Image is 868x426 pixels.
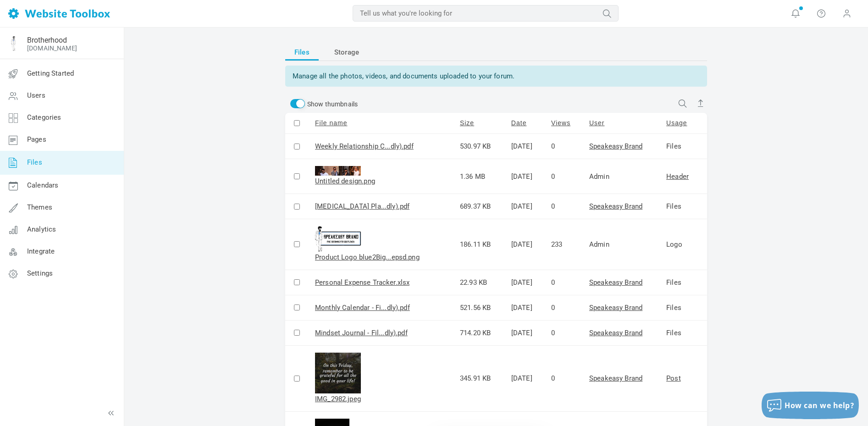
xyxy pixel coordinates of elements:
[27,203,52,211] span: Themes
[504,159,544,194] td: [DATE]
[453,321,504,346] td: 714.20 KB
[315,252,420,263] div: Product Logo blue2Big...epsd.png
[666,172,689,181] a: Header
[504,295,544,321] td: [DATE]
[785,400,854,410] span: How can we help?
[27,158,42,166] span: Files
[334,44,359,61] span: Storage
[285,44,319,61] a: Files
[27,36,67,44] a: Brotherhood
[315,201,409,212] a: [MEDICAL_DATA] Pla...dly).pdf
[288,100,358,108] label: Show thumbnails
[582,219,659,270] td: Admin
[504,346,544,412] td: [DATE]
[666,374,681,382] a: Post
[504,270,544,295] td: [DATE]
[504,134,544,159] td: [DATE]
[27,225,56,233] span: Analytics
[315,353,361,394] img: IMG_2982.jpeg
[315,141,414,152] a: Weekly Relationship C...dly).pdf
[589,202,642,210] a: Speakeasy Brand
[315,226,420,262] a: Product Logo blue2Big...epsd.png
[453,219,504,270] td: 186.11 KB
[589,304,642,312] a: Speakeasy Brand
[290,99,305,108] input: Show thumbnails
[460,119,474,127] a: Size
[589,278,642,287] a: Speakeasy Brand
[27,181,58,189] span: Calendars
[294,120,300,126] input: Select or de-select all files on this page
[544,270,582,295] td: 0
[589,374,642,382] a: Speakeasy Brand
[6,36,21,51] img: Facebook%20Profile%20Pic%20Guy%20Blue%20Best.png
[27,135,46,144] span: Pages
[325,44,368,61] a: Storage
[27,69,74,77] span: Getting Started
[589,119,605,127] a: User
[589,329,642,337] a: Speakeasy Brand
[544,321,582,346] td: 0
[453,194,504,219] td: 689.37 KB
[762,392,859,419] button: How can we help?
[315,393,361,404] div: IMG_2982.jpeg
[315,277,409,288] a: Personal Expense Tracker.xlsx
[659,270,707,295] td: Files
[315,327,408,338] a: Mindset Journal - Fil...dly).pdf
[504,321,544,346] td: [DATE]
[504,219,544,270] td: [DATE]
[315,119,347,127] a: File name
[544,219,582,270] td: 233
[544,346,582,412] td: 0
[551,119,570,127] a: Views
[589,142,642,150] a: Speakeasy Brand
[453,270,504,295] td: 22.93 KB
[315,226,361,251] img: Product Logo blue2BiggerTaglinepsd.png
[285,66,707,87] div: Manage all the photos, videos, and documents uploaded to your forum.
[453,346,504,412] td: 345.91 KB
[582,159,659,194] td: Admin
[315,166,375,187] a: Untitled design.png
[504,194,544,219] td: [DATE]
[544,159,582,194] td: 0
[544,295,582,321] td: 0
[294,44,310,61] span: Files
[659,295,707,321] td: Files
[511,119,527,127] a: Date
[453,134,504,159] td: 530.97 KB
[315,353,361,405] a: IMG_2982.jpeg
[315,302,410,313] a: Monthly Calendar - Fi...dly).pdf
[353,5,619,22] input: Tell us what you're looking for
[544,194,582,219] td: 0
[659,219,707,270] td: Logo
[27,269,53,277] span: Settings
[27,44,77,52] a: [DOMAIN_NAME]
[544,134,582,159] td: 0
[453,295,504,321] td: 521.56 KB
[315,176,375,187] div: Untitled design.png
[315,166,361,176] img: Untitled design.png
[27,247,55,255] span: Integrate
[659,134,707,159] td: Files
[27,113,61,122] span: Categories
[27,91,45,100] span: Users
[659,321,707,346] td: Files
[659,194,707,219] td: Files
[453,159,504,194] td: 1.36 MB
[666,119,687,127] a: Usage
